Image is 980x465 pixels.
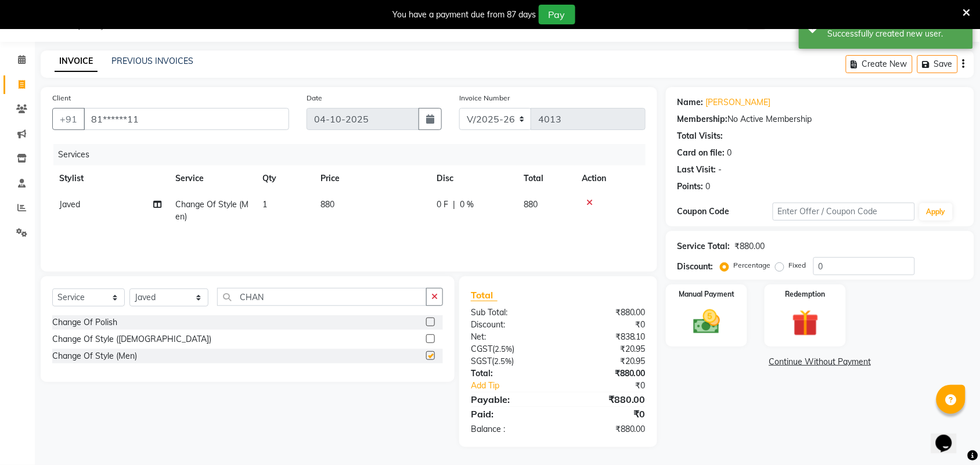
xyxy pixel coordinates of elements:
[789,260,806,271] label: Fixed
[84,108,289,130] input: Search by Name/Mobile/Email/Code
[558,319,654,331] div: ₹0
[462,367,559,380] div: Total:
[517,165,575,192] th: Total
[678,261,714,273] div: Discount:
[437,199,448,211] span: 0 F
[931,419,968,453] iframe: chat widget
[459,93,510,103] label: Invoice Number
[558,392,654,406] div: ₹880.00
[784,307,827,340] img: _gift.svg
[920,203,953,221] button: Apply
[462,380,574,392] a: Add Tip
[917,55,958,73] button: Save
[678,164,716,176] div: Last Visit:
[462,355,559,367] div: ( )
[558,423,654,435] div: ₹880.00
[678,206,773,218] div: Coupon Code
[471,289,498,301] span: Total
[52,108,85,130] button: +91
[430,165,517,192] th: Disc
[53,144,654,165] div: Services
[668,356,972,368] a: Continue Without Payment
[685,307,729,337] img: _cash.svg
[558,307,654,319] div: ₹880.00
[678,130,723,142] div: Total Visits:
[678,240,730,253] div: Service Total:
[575,165,646,192] th: Action
[558,343,654,355] div: ₹20.95
[574,380,654,392] div: ₹0
[773,203,915,221] input: Enter Offer / Coupon Code
[460,199,474,211] span: 0 %
[55,51,98,72] a: INVOICE
[706,181,711,193] div: 0
[678,96,704,109] div: Name:
[719,164,722,176] div: -
[679,289,734,300] label: Manual Payment
[52,93,71,103] label: Client
[735,240,765,253] div: ₹880.00
[59,199,80,210] span: Javed
[494,356,511,366] span: 2.5%
[52,165,168,192] th: Stylist
[678,113,728,125] div: Membership:
[734,260,771,271] label: Percentage
[524,199,538,210] span: 880
[462,331,559,343] div: Net:
[217,288,427,306] input: Search or Scan
[168,165,255,192] th: Service
[52,333,211,345] div: Change Of Style ([DEMOGRAPHIC_DATA])
[52,350,137,362] div: Change Of Style (Men)
[255,165,314,192] th: Qty
[558,407,654,421] div: ₹0
[175,199,248,222] span: Change Of Style (Men)
[307,93,322,103] label: Date
[786,289,826,300] label: Redemption
[678,147,725,159] div: Card on file:
[462,392,559,406] div: Payable:
[558,367,654,380] div: ₹880.00
[706,96,771,109] a: [PERSON_NAME]
[727,147,732,159] div: 0
[828,28,964,40] div: Successfully created new user.
[471,356,492,366] span: SGST
[262,199,267,210] span: 1
[462,319,559,331] div: Discount:
[846,55,913,73] button: Create New
[678,113,963,125] div: No Active Membership
[462,407,559,421] div: Paid:
[539,5,575,24] button: Pay
[495,344,512,354] span: 2.5%
[462,343,559,355] div: ( )
[453,199,455,211] span: |
[314,165,430,192] th: Price
[52,316,117,329] div: Change Of Polish
[111,56,193,66] a: PREVIOUS INVOICES
[462,307,559,319] div: Sub Total:
[393,9,536,21] div: You have a payment due from 87 days
[462,423,559,435] div: Balance :
[320,199,334,210] span: 880
[471,344,492,354] span: CGST
[558,331,654,343] div: ₹838.10
[678,181,704,193] div: Points:
[558,355,654,367] div: ₹20.95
